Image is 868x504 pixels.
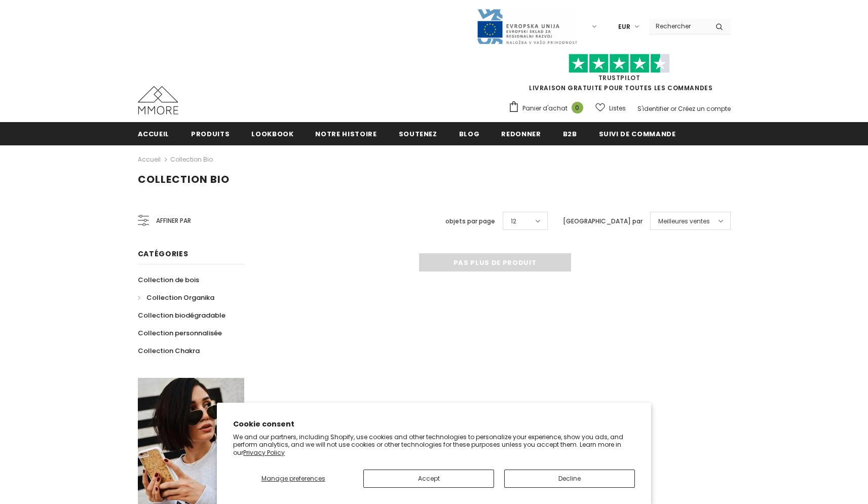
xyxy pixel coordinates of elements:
[138,122,170,145] a: Accueil
[233,433,635,457] p: We and our partners, including Shopify, use cookies and other technologies to personalize your ex...
[508,58,731,92] span: LIVRAISON GRATUITE POUR TOUTES LES COMMANDES
[138,275,199,285] span: Collection de bois
[658,216,710,226] span: Meilleures ventes
[261,474,325,483] span: Manage preferences
[504,470,635,488] button: Decline
[156,215,191,226] span: Affiner par
[598,73,640,82] a: TrustPilot
[138,129,170,139] span: Accueil
[315,129,376,139] span: Notre histoire
[563,122,577,145] a: B2B
[595,99,626,117] a: Listes
[508,101,588,116] a: Panier d'achat 0
[138,324,222,342] a: Collection personnalisée
[138,289,214,306] a: Collection Organika
[563,216,643,226] label: [GEOGRAPHIC_DATA] par
[233,470,353,488] button: Manage preferences
[501,129,541,139] span: Redonner
[399,122,437,145] a: soutenez
[138,172,230,186] span: Collection Bio
[138,311,225,320] span: Collection biodégradable
[459,122,480,145] a: Blog
[191,129,230,139] span: Produits
[138,271,199,289] a: Collection de bois
[599,129,676,139] span: Suivi de commande
[363,470,494,488] button: Accept
[146,293,214,302] span: Collection Organika
[650,19,708,33] input: Search Site
[138,346,200,356] span: Collection Chakra
[233,419,635,430] h2: Cookie consent
[138,306,225,324] a: Collection biodégradable
[511,216,516,226] span: 12
[170,155,213,164] a: Collection Bio
[501,122,541,145] a: Redonner
[637,104,669,113] a: S'identifier
[138,328,222,338] span: Collection personnalisée
[315,122,376,145] a: Notre histoire
[572,102,583,113] span: 0
[399,129,437,139] span: soutenez
[191,122,230,145] a: Produits
[476,22,578,30] a: Javni Razpis
[678,104,731,113] a: Créez un compte
[569,54,670,73] img: Faites confiance aux étoiles pilotes
[670,104,676,113] span: or
[445,216,495,226] label: objets par page
[476,8,578,45] img: Javni Razpis
[522,103,568,113] span: Panier d'achat
[138,153,161,166] a: Accueil
[138,342,200,360] a: Collection Chakra
[618,22,630,32] span: EUR
[459,129,480,139] span: Blog
[563,129,577,139] span: B2B
[251,129,293,139] span: Lookbook
[251,122,293,145] a: Lookbook
[599,122,676,145] a: Suivi de commande
[243,448,285,457] a: Privacy Policy
[138,249,188,259] span: Catégories
[609,103,626,113] span: Listes
[138,86,178,114] img: Cas MMORE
